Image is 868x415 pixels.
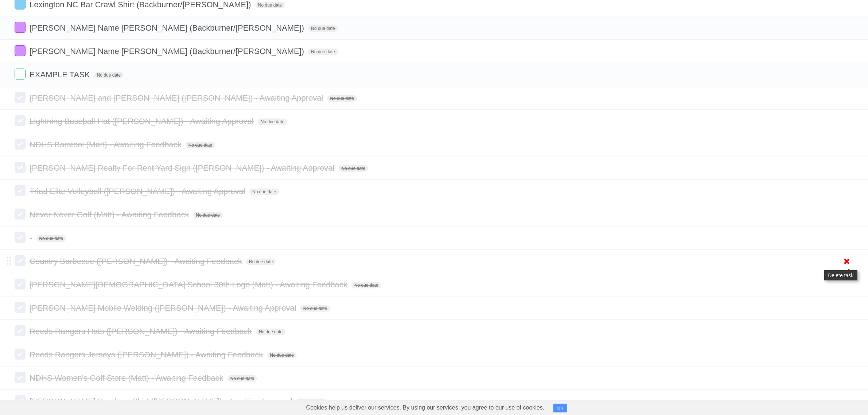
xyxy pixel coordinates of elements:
[15,372,26,383] label: Done
[227,375,257,382] span: No due date
[15,255,26,266] label: Done
[15,325,26,336] label: Done
[30,47,306,56] span: [PERSON_NAME] Name [PERSON_NAME] (Backburner/[PERSON_NAME])
[255,2,285,8] span: No due date
[30,23,306,32] span: [PERSON_NAME] Name [PERSON_NAME] (Backburner/[PERSON_NAME])
[15,22,26,33] label: Done
[15,115,26,126] label: Done
[15,302,26,313] label: Done
[258,119,287,125] span: No due date
[327,95,357,102] span: No due date
[30,373,225,383] span: NDHS Women's Golf Store (Matt) - Awaiting Feedback
[299,400,552,415] span: Cookies help us deliver our services. By using our services, you agree to our use of cookies.
[30,140,183,149] span: NDHS Barstool (Matt) - Awaiting Feedback
[339,165,368,172] span: No due date
[30,303,298,313] span: [PERSON_NAME] Mobile Welding ([PERSON_NAME]) - Awaiting Approval
[256,329,285,335] span: No due date
[30,350,265,359] span: Reeds Rangers Jerseys ([PERSON_NAME]) - Awaiting Feedback
[249,189,279,195] span: No due date
[15,209,26,220] label: Done
[553,404,568,412] button: OK
[308,25,338,32] span: No due date
[30,397,294,406] span: [PERSON_NAME] Panthers Shirt ([PERSON_NAME]) - Awaiting Approval
[15,162,26,173] label: Done
[15,232,26,243] label: Done
[15,349,26,360] label: Done
[246,259,276,265] span: No due date
[15,45,26,56] label: Done
[15,279,26,290] label: Done
[351,282,381,288] span: No due date
[186,142,215,148] span: No due date
[300,305,330,312] span: No due date
[308,49,338,55] span: No due date
[30,93,325,102] span: [PERSON_NAME] and [PERSON_NAME] ([PERSON_NAME]) - Awaiting Approval
[94,72,124,78] span: No due date
[36,235,66,242] span: No due date
[15,395,26,406] label: Done
[15,92,26,103] label: Done
[15,185,26,196] label: Done
[30,327,254,336] span: Reeds Rangers Hats ([PERSON_NAME]) - Awaiting Feedback
[30,210,191,219] span: Never Never Golf (Matt) - Awaiting Feedback
[15,139,26,150] label: Done
[30,163,336,172] span: [PERSON_NAME] Realty For Rent Yard Sign ([PERSON_NAME]) - Awaiting Approval
[30,280,349,289] span: [PERSON_NAME][DEMOGRAPHIC_DATA] School 30th Logo (Matt) - Awaiting Feedback
[193,212,223,218] span: No due date
[296,399,326,405] span: No due date
[30,117,256,126] span: Lightning Baseball Hat ([PERSON_NAME]) - Awaiting Approval
[30,187,247,196] span: Triad Elite Volleyball ([PERSON_NAME]) - Awaiting Approval
[267,352,297,358] span: No due date
[30,257,244,266] span: Country Barbecue ([PERSON_NAME]) - Awaiting Feedback
[30,233,34,243] span: -
[15,69,26,79] label: Done
[30,70,92,79] span: EXAMPLE TASK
